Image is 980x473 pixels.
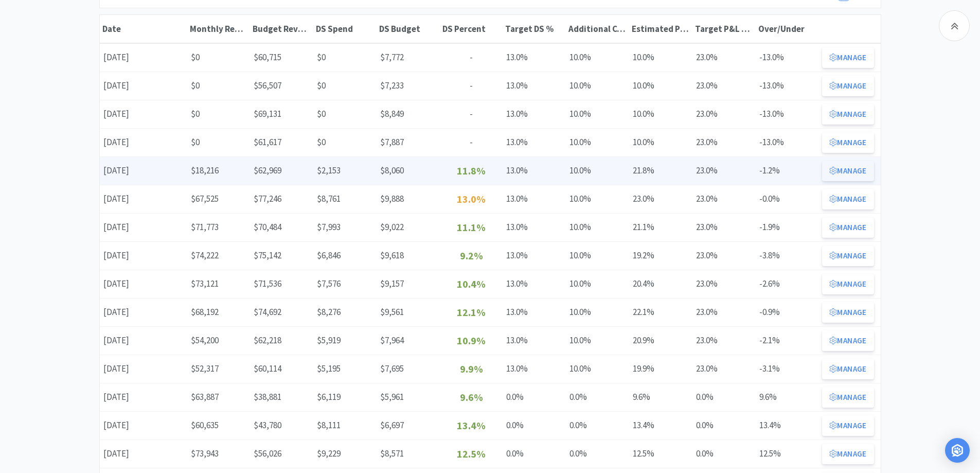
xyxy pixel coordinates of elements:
span: $8,060 [380,165,404,176]
div: 19.9% [629,358,692,379]
div: 23.0% [692,75,756,96]
div: DS Budget [379,23,437,34]
span: $0 [191,51,200,63]
span: $71,773 [191,221,219,233]
div: 13.0% [503,302,566,323]
div: 23.0% [692,273,756,294]
span: $5,961 [380,391,404,402]
span: $60,715 [254,51,281,63]
div: 10.0% [566,273,629,294]
span: $67,525 [191,193,219,204]
div: 23.0% [692,245,756,266]
span: $62,218 [254,335,281,346]
div: 23.0% [692,132,756,153]
div: [DATE] [100,330,187,351]
p: 11.1% [443,219,500,236]
span: $6,119 [317,391,341,402]
span: $9,229 [317,448,341,459]
div: -13.0% [756,75,819,96]
div: 10.0% [566,188,629,209]
p: 10.4% [443,276,500,292]
span: $8,111 [317,419,341,431]
button: Manage [822,217,874,238]
div: [DATE] [100,358,187,379]
div: [DATE] [100,273,187,294]
div: Date [102,23,185,34]
span: $7,695 [380,363,404,374]
div: Monthly Revenue [190,23,248,34]
span: $0 [317,51,326,63]
span: $0 [317,80,326,91]
span: $9,022 [380,221,404,233]
span: $60,114 [254,363,281,374]
button: Manage [822,302,874,323]
div: 10.0% [566,47,629,68]
div: -2.1% [756,330,819,351]
p: 10.9% [443,332,500,349]
div: 13.0% [503,47,566,68]
div: 0.0% [503,415,566,436]
span: $7,772 [380,51,404,63]
div: 0.0% [692,443,756,464]
div: 21.1% [629,217,692,238]
div: 10.0% [629,75,692,96]
p: 9.9% [443,361,500,377]
div: [DATE] [100,443,187,464]
span: $73,943 [191,448,219,459]
div: Open Intercom Messenger [945,438,970,463]
span: $2,153 [317,165,341,176]
p: - [443,79,500,93]
span: $9,618 [380,250,404,261]
div: 13.0% [503,273,566,294]
div: 23.0% [629,188,692,209]
span: $61,617 [254,136,281,148]
span: $8,849 [380,108,404,119]
div: 9.6% [756,387,819,408]
span: $9,561 [380,306,404,318]
div: 10.0% [566,302,629,323]
div: 12.5% [756,443,819,464]
div: [DATE] [100,47,187,68]
div: -1.9% [756,217,819,238]
button: Manage [822,444,874,464]
div: [DATE] [100,415,187,436]
span: $77,246 [254,193,281,204]
p: 12.5% [443,446,500,462]
span: $7,993 [317,221,341,233]
span: $9,888 [380,193,404,204]
span: $0 [317,136,326,148]
span: $9,157 [380,278,404,289]
span: $43,780 [254,419,281,431]
span: $6,846 [317,250,341,261]
button: Manage [822,189,874,209]
p: 12.1% [443,304,500,321]
button: Manage [822,104,874,125]
div: 13.0% [503,188,566,209]
span: $7,887 [380,136,404,148]
div: 10.0% [566,358,629,379]
button: Manage [822,161,874,181]
span: $0 [191,136,200,148]
span: $71,536 [254,278,281,289]
p: 13.0% [443,191,500,207]
div: 13.0% [503,132,566,153]
div: 13.0% [503,330,566,351]
div: 10.0% [629,132,692,153]
span: $68,192 [191,306,219,318]
p: 11.8% [443,163,500,179]
div: 10.0% [566,245,629,266]
div: 10.0% [566,217,629,238]
span: $7,964 [380,335,404,346]
button: Manage [822,274,874,294]
span: $7,576 [317,278,341,289]
div: -2.6% [756,273,819,294]
div: [DATE] [100,188,187,209]
div: 20.9% [629,330,692,351]
div: -13.0% [756,47,819,68]
div: 21.8% [629,160,692,181]
p: 9.6% [443,389,500,406]
div: 0.0% [566,415,629,436]
div: 13.0% [503,358,566,379]
div: 13.0% [503,217,566,238]
div: 13.4% [629,415,692,436]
